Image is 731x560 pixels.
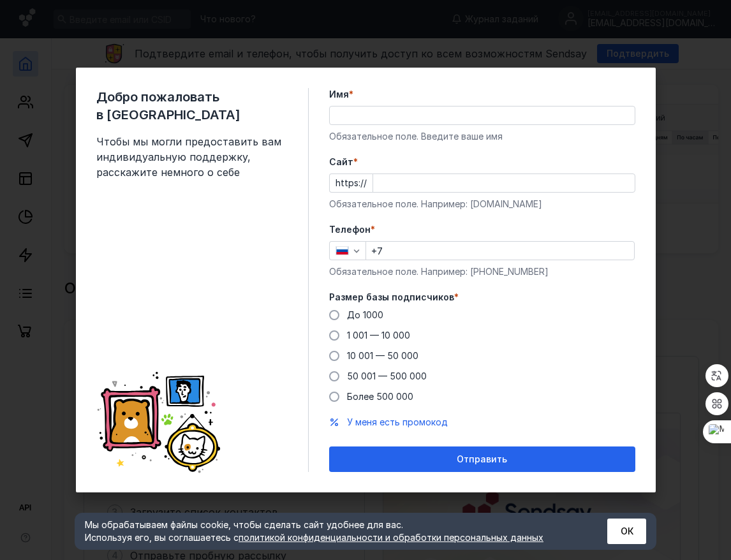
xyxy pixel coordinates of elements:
[457,454,507,465] span: Отправить
[329,156,353,168] span: Cайт
[329,198,635,210] div: Обязательное поле. Например: [DOMAIN_NAME]
[347,330,410,341] span: 1 001 — 10 000
[347,416,448,429] button: У меня есть промокод
[347,309,383,320] span: До 1000
[239,532,543,543] a: политикой конфиденциальности и обработки персональных данных
[329,291,454,304] span: Размер базы подписчиков
[347,391,413,402] span: Более 500 000
[96,134,288,180] span: Чтобы мы могли предоставить вам индивидуальную поддержку, расскажите немного о себе
[347,371,427,381] span: 50 001 — 500 000
[96,88,288,124] span: Добро пожаловать в [GEOGRAPHIC_DATA]
[329,130,635,143] div: Обязательное поле. Введите ваше имя
[329,265,635,278] div: Обязательное поле. Например: [PHONE_NUMBER]
[347,350,418,361] span: 10 001 — 50 000
[329,223,371,236] span: Телефон
[347,416,448,427] span: У меня есть промокод
[329,88,349,101] span: Имя
[607,519,646,544] button: ОК
[85,519,576,544] div: Мы обрабатываем файлы cookie, чтобы сделать сайт удобнее для вас. Используя его, вы соглашаетесь c
[329,446,635,472] button: Отправить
